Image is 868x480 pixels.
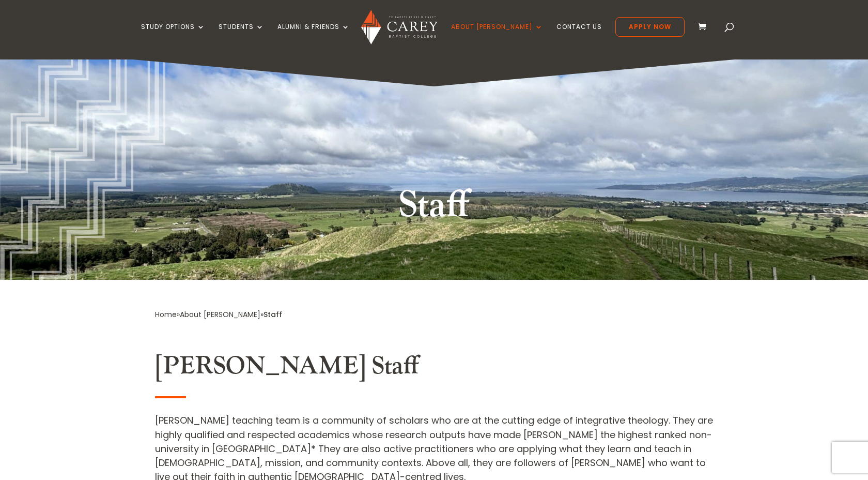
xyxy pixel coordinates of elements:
a: About [PERSON_NAME] [451,23,543,48]
a: Study Options [141,23,205,48]
a: Students [219,23,264,48]
a: Alumni & Friends [277,23,350,48]
a: About [PERSON_NAME] [180,309,260,320]
a: Contact Us [556,23,602,48]
a: Apply Now [615,17,685,37]
h1: Staff [240,181,628,235]
h2: [PERSON_NAME] Staff [155,351,713,386]
span: Staff [263,309,282,320]
a: Home [155,309,177,320]
img: Carey Baptist College [361,10,437,44]
span: » » [155,309,282,320]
